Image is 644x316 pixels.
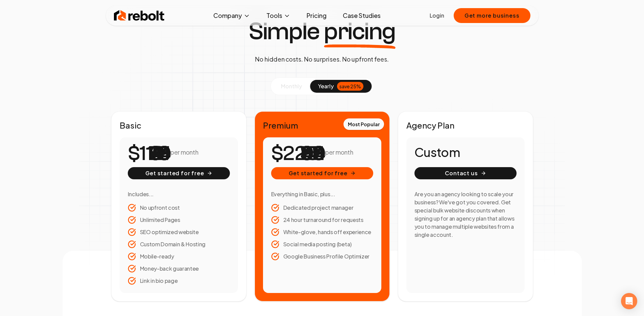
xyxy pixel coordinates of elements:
[128,228,230,236] li: SEO optimized website
[255,54,389,64] p: No hidden costs. No surprises. No upfront fees.
[454,8,530,23] button: Get more business
[248,19,396,44] h1: Simple
[120,120,238,131] h2: Basic
[271,228,373,236] li: White-glove, hands off experience
[128,167,230,179] button: Get started for free
[621,293,637,309] div: Open Intercom Messenger
[128,190,230,198] h3: Includes...
[167,148,198,157] p: / per month
[281,83,302,90] span: monthly
[114,9,165,22] img: Rebolt Logo
[414,167,517,179] button: Contact us
[343,118,384,130] div: Most Popular
[128,240,230,248] li: Custom Domain & Hosting
[271,167,373,179] button: Get started for free
[271,204,373,212] li: Dedicated project manager
[261,9,296,22] button: Tools
[406,120,525,131] h2: Agency Plan
[208,9,256,22] button: Company
[337,9,386,22] a: Case Studies
[430,12,444,20] a: Login
[128,138,164,169] number-flow-react: $112
[310,80,372,93] button: yearlysave 25%
[271,252,373,261] li: Google Business Profile Optimizer
[271,216,373,224] li: 24 hour turnaround for requests
[318,82,334,90] span: yearly
[271,138,319,169] number-flow-react: $225
[321,148,353,157] p: / per month
[128,277,230,285] li: Link in bio page
[324,19,396,44] span: pricing
[301,9,332,22] a: Pricing
[414,145,517,159] h1: Custom
[337,82,363,91] div: save 25%
[128,265,230,273] li: Money-back guarantee
[128,204,230,212] li: No upfront cost
[273,80,310,93] button: monthly
[414,190,517,239] h3: Are you an agency looking to scale your business? We've got you covered. Get special bulk website...
[271,240,373,248] li: Social media posting (beta)
[271,190,373,198] h3: Everything in Basic, plus...
[128,252,230,261] li: Mobile-ready
[128,216,230,224] li: Unlimited Pages
[263,120,381,131] h2: Premium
